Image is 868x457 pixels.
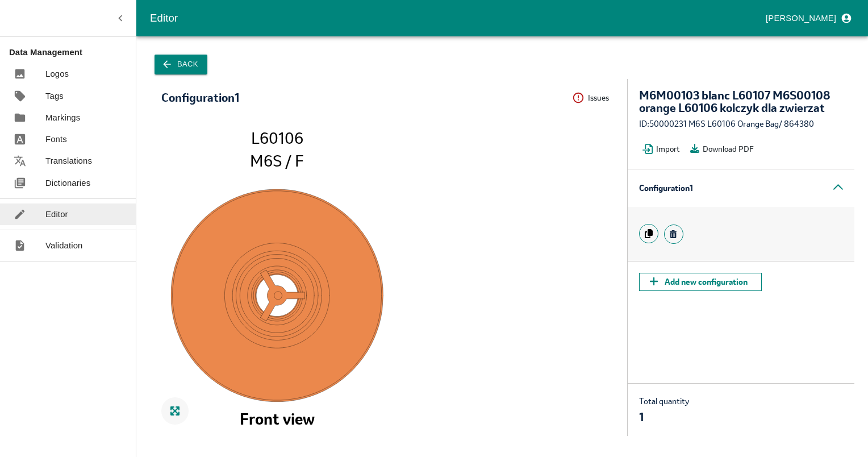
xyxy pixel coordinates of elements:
[687,140,761,157] button: Download PDF
[150,10,761,27] div: Editor
[45,208,68,221] p: Editor
[240,409,315,429] tspan: Front view
[639,411,689,423] div: 1
[45,177,90,189] p: Dictionaries
[45,90,64,102] p: Tags
[639,395,689,425] div: Total quantity
[572,89,616,107] button: Issues
[45,111,80,124] p: Markings
[766,12,836,24] p: [PERSON_NAME]
[45,133,67,146] p: Fonts
[250,151,304,171] tspan: M6S / F
[639,118,843,130] div: ID: 50000231 M6S L60106 Orange Bag / 864380
[628,169,854,207] div: Configuration 1
[45,239,83,252] p: Validation
[161,92,239,104] div: Configuration 1
[45,68,69,80] p: Logos
[155,55,207,74] button: Back
[761,9,854,28] button: profile
[639,273,762,291] button: Add new configuration
[639,140,687,157] button: Import
[251,127,303,148] tspan: L60106
[639,89,843,114] div: M6M00103 blanc L60107 M6S00108 orange L60106 kolczyk dla zwierzat
[45,155,92,167] p: Translations
[9,46,136,59] p: Data Management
